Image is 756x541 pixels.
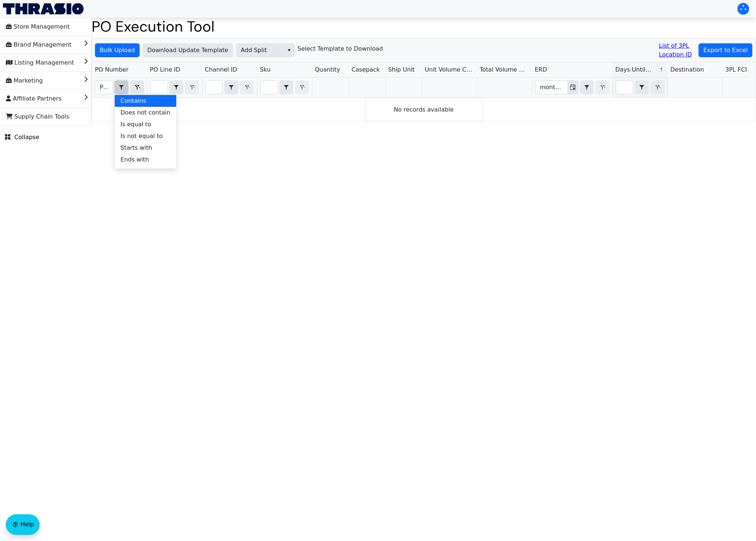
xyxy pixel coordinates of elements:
[260,65,271,74] span: Sku
[5,133,39,142] span: Collapse
[616,65,653,74] span: Days Until ERD
[225,81,238,94] button: select
[143,43,233,57] button: Download Update Template
[616,81,633,94] input: Filter
[92,18,756,35] h1: PO Execution Tool
[121,144,152,152] span: Starts with
[115,81,128,94] button: select
[280,81,293,94] button: select
[699,43,753,57] button: Export to Excel
[365,98,482,121] div: No records available
[170,81,183,94] button: select
[6,21,70,33] span: Store Management
[257,77,312,98] th: Filter
[6,515,40,535] button: Help floatingactionbutton
[114,80,128,94] span: Choose Operator
[6,75,43,87] span: Marketing
[6,57,74,69] span: Listing Management
[536,81,568,94] input: Filter
[6,39,71,51] span: Brand Management
[121,97,146,105] span: Contains
[3,3,84,14] img: Thrasio Logo
[205,65,237,74] span: Channel ID
[206,81,223,94] input: Filter
[21,520,34,529] span: Help
[388,65,415,74] span: Ship Unit
[150,65,180,74] span: PO Line ID
[121,132,163,141] span: Is not equal to
[151,81,168,94] input: Filter
[121,108,170,117] span: Does not contain
[671,65,704,74] span: Destination
[130,80,144,94] button: Clear
[580,81,594,94] button: select
[95,81,113,94] input: Filter
[121,167,138,176] span: Is null
[704,46,748,55] span: Export to Excel
[580,80,594,94] span: Choose Operator
[121,120,151,129] span: Is equal to
[535,65,547,74] span: ERD
[6,93,62,105] span: Affiliate Partners
[659,41,696,59] a: List of 3PL Location ID
[635,80,649,94] span: Choose Operator
[425,65,474,74] span: Unit Volume CBM
[224,80,238,94] span: Choose Operator
[480,65,529,74] span: Total Volume CBM
[147,77,202,98] th: Filter
[635,81,649,94] button: select
[202,77,257,98] th: Filter
[121,155,149,164] span: Ends with
[147,46,228,55] span: Download Update Template
[279,80,293,94] span: Choose Operator
[169,80,183,94] span: Choose Operator
[6,111,69,123] span: Supply Chain Tools
[532,77,613,98] th: Filter
[352,65,380,74] span: Casepack
[261,81,278,94] input: Filter
[100,46,135,55] span: Bulk Upload
[284,44,294,57] button: select
[568,81,578,94] button: Toggle calendar
[95,65,129,74] span: PO Number
[613,77,668,98] th: Filter
[315,65,340,74] span: Quantity
[95,43,140,57] button: Bulk Upload
[241,46,279,55] span: Add Split
[92,77,147,98] th: Filter
[298,45,383,52] h6: Select Template to Download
